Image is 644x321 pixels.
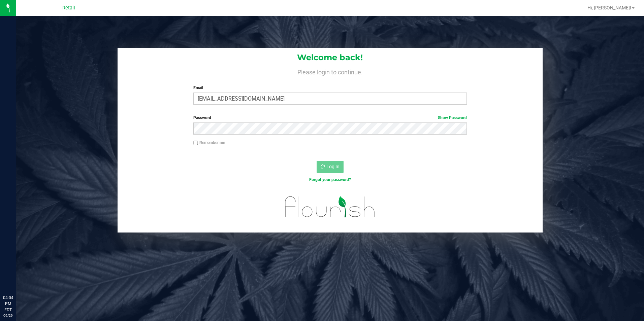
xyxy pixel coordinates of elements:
button: Log In [317,161,344,173]
label: Remember me [193,140,225,146]
a: Forgot your password? [309,177,351,182]
label: Email [193,85,467,91]
span: Log In [326,164,340,169]
span: Password [193,115,211,120]
h4: Please login to continue. [118,67,543,75]
img: flourish_logo.svg [277,190,383,224]
input: Remember me [193,141,198,145]
a: Show Password [438,115,467,120]
p: 04:04 PM EDT [3,295,13,313]
span: Hi, [PERSON_NAME]! [587,5,631,10]
span: Retail [62,5,75,11]
p: 09/29 [3,313,13,318]
h1: Welcome back! [118,53,543,62]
